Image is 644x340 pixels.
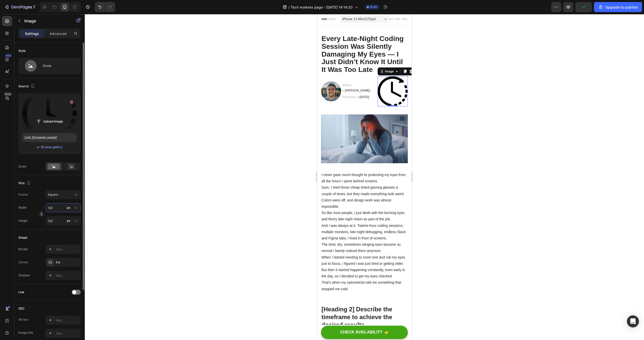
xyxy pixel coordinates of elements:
button: % [66,205,72,211]
div: Alt text [18,317,28,322]
label: Width [18,205,27,210]
div: Image title [18,330,33,335]
button: Upload Image [32,117,67,126]
div: Link [18,290,24,294]
div: Shape [18,235,27,240]
div: Scale [18,164,26,169]
p: Image [24,18,67,24]
div: Open Intercom Messenger [627,315,639,327]
div: SEO [18,306,24,311]
span: Square [48,192,58,197]
div: % [74,219,77,223]
div: Add... [56,318,79,323]
button: Browse gallery [41,145,63,150]
button: Square [46,190,81,199]
div: Add... [56,331,79,336]
button: Upgrade to publish [594,2,642,12]
iframe: Design area [317,14,412,340]
input: https://example.com/image.jpg [22,133,77,142]
button: % [66,218,72,224]
p: Settings [25,31,39,36]
span: Draft [370,5,377,9]
div: Border [18,247,28,251]
div: Upgrade to publish [598,5,638,10]
div: px [67,219,70,223]
div: 450 [5,54,12,58]
div: px [67,205,70,210]
div: Undo/Redo [95,2,115,12]
div: Size [18,180,32,187]
span: or [37,144,40,150]
span: / [288,5,290,10]
label: Height [18,219,28,223]
div: Add... [56,273,79,278]
div: Circle [43,60,73,72]
div: Pill [56,260,79,265]
div: % [74,205,77,210]
input: px% [46,203,81,212]
div: Browse gallery [41,145,62,149]
button: 7 [2,2,37,12]
span: Tech workers page - [DATE] 14:14:20 [291,5,353,10]
label: Frame [18,192,28,197]
button: px [73,205,79,211]
div: Corner [18,260,28,265]
button: px [73,218,79,224]
div: Source [18,83,36,90]
input: px% [46,216,81,225]
div: Beta [4,92,12,96]
p: Advanced [50,31,67,36]
div: Add... [56,247,79,252]
div: Style [18,49,26,53]
div: Shadow [18,273,30,278]
p: 7 [33,4,35,10]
